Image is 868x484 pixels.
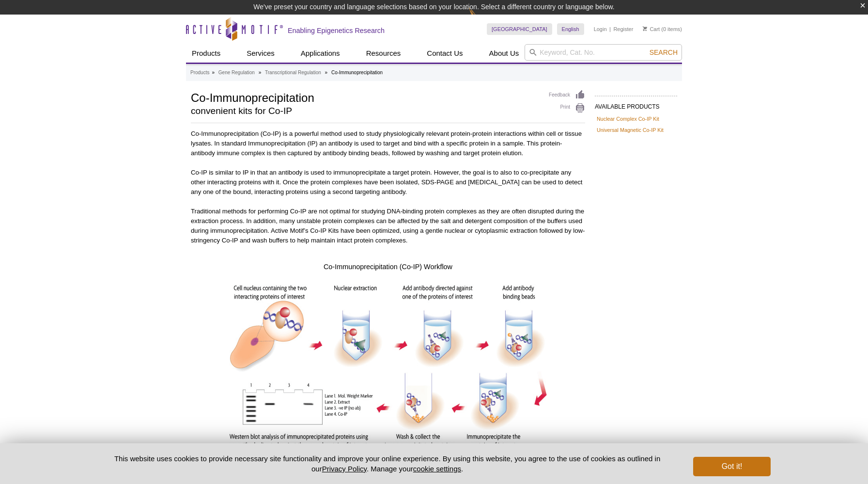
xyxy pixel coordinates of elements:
[413,465,461,473] button: cookie settings
[324,263,452,271] span: Co-Immunoprecipitation (Co-IP) Workflow
[191,107,539,115] h2: convenient kits for Co-IP
[647,48,681,57] button: Search
[288,26,385,35] h2: Enabling Epigenetics Research
[295,44,346,63] a: Applications
[191,90,539,104] h1: Co-Immunoprecipitation
[525,44,682,61] input: Keyword, Cat. No.
[421,44,468,63] a: Contact Us
[191,207,585,245] p: Traditional methods for performing Co-IP are not optimal for studying DNA-binding protein complex...
[643,26,647,31] img: Your Cart
[597,126,664,134] a: Universal Magnetic Co-IP Kit
[594,26,607,32] a: Login
[469,7,495,30] img: Change Here
[613,26,633,32] a: Register
[595,96,677,113] h2: AVAILABLE PRODUCTS
[650,48,678,56] span: Search
[609,23,611,35] li: |
[190,68,209,77] a: Products
[549,90,585,100] a: Feedback
[360,44,407,63] a: Resources
[265,68,321,77] a: Transcriptional Regulation
[643,26,660,32] a: Cart
[557,23,584,35] a: English
[325,70,328,75] li: »
[218,277,558,459] img: Co-IP Workflow
[212,70,215,75] li: »
[241,44,280,63] a: Services
[322,465,367,473] a: Privacy Policy
[597,114,659,123] a: Nuclear Complex Co-IP Kit
[191,129,585,158] p: Co-Immunoprecipitation (Co-IP) is a powerful method used to study physiologically relevant protei...
[693,457,771,476] button: Got it!
[483,44,525,63] a: About Us
[218,68,255,77] a: Gene Regulation
[487,23,552,35] a: [GEOGRAPHIC_DATA]
[643,23,682,35] li: (0 items)
[191,168,585,197] p: Co-IP is similar to IP in that an antibody is used to immunoprecipitate a target protein. However...
[549,103,585,113] a: Print
[259,70,262,75] li: »
[186,44,226,63] a: Products
[97,453,677,474] p: This website uses cookies to provide necessary site functionality and improve your online experie...
[331,70,383,75] li: Co-Immunoprecipitation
